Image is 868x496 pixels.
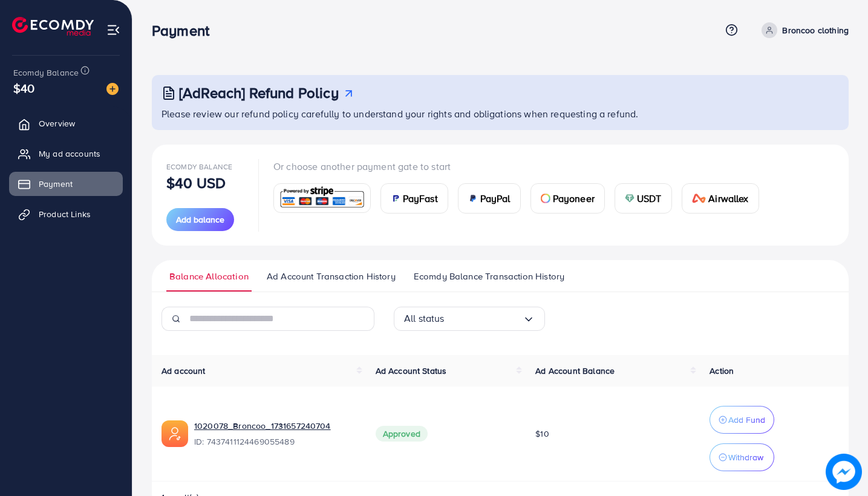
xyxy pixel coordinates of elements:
[13,79,34,97] span: $40
[615,183,672,214] a: cardUSDT
[708,191,748,206] span: Airwallex
[394,307,545,331] div: Search for option
[625,194,635,203] img: card
[458,183,521,214] a: cardPayPal
[39,178,73,190] span: Payment
[728,450,763,465] p: Withdraw
[12,17,94,36] img: logo
[9,142,123,166] a: My ad accounts
[637,191,662,206] span: USDT
[162,106,841,121] p: Please review our refund policy carefully to understand your rights and obligations when requesti...
[273,159,769,174] p: Or choose another payment gate to start
[782,23,849,38] p: Broncoo clothing
[166,162,232,172] span: Ecomdy Balance
[692,194,706,203] img: card
[682,183,759,214] a: cardAirwallex
[9,172,123,196] a: Payment
[179,84,339,102] h3: [AdReach] Refund Policy
[106,83,119,95] img: image
[194,420,356,448] div: <span class='underline'>1020078_Broncoo_1731657240704</span></br>7437411124469055489
[39,208,91,220] span: Product Links
[391,194,400,203] img: card
[541,194,550,203] img: card
[553,191,595,206] span: Payoneer
[445,309,523,328] input: Search for option
[404,309,445,328] span: All status
[376,365,447,377] span: Ad Account Status
[278,185,367,211] img: card
[480,191,511,206] span: PayPal
[162,365,206,377] span: Ad account
[166,208,234,231] button: Add balance
[13,67,79,79] span: Ecomdy Balance
[9,202,123,226] a: Product Links
[162,420,188,447] img: ic-ads-acc.e4c84228.svg
[106,23,120,37] img: menu
[194,436,356,448] span: ID: 7437411124469055489
[9,111,123,135] a: Overview
[710,365,734,377] span: Action
[535,365,615,377] span: Ad Account Balance
[380,183,448,214] a: cardPayFast
[757,22,849,38] a: Broncoo clothing
[267,270,396,283] span: Ad Account Transaction History
[468,194,478,203] img: card
[194,420,331,432] a: 1020078_Broncoo_1731657240704
[710,406,774,434] button: Add Fund
[403,191,438,206] span: PayFast
[176,214,224,226] span: Add balance
[414,270,564,283] span: Ecomdy Balance Transaction History
[39,117,75,129] span: Overview
[152,22,219,39] h3: Payment
[166,175,226,190] p: $40 USD
[39,148,100,160] span: My ad accounts
[376,426,428,442] span: Approved
[710,443,774,471] button: Withdraw
[728,413,765,427] p: Add Fund
[535,428,549,440] span: $10
[826,454,862,490] img: image
[169,270,249,283] span: Balance Allocation
[273,183,371,213] a: card
[530,183,605,214] a: cardPayoneer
